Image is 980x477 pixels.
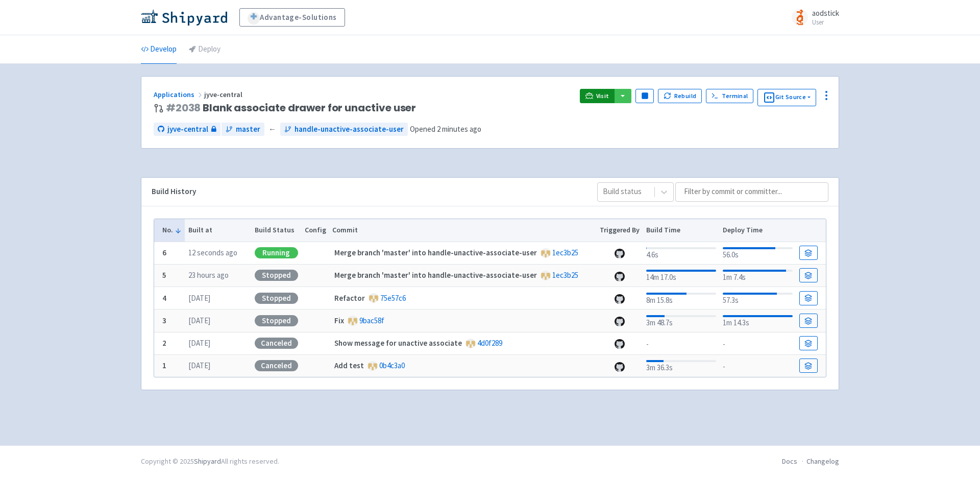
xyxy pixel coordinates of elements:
[255,360,298,371] div: Canceled
[166,101,201,115] a: #2038
[167,124,208,135] span: jyve-central
[185,219,251,242] th: Built at
[188,361,210,370] time: [DATE]
[580,89,615,103] a: Visit
[723,313,793,329] div: 1m 14.3s
[141,9,227,26] img: Shipyard logo
[799,359,818,373] a: Build Details
[268,124,276,135] span: ←
[255,247,298,258] div: Running
[658,89,702,103] button: Rebuild
[154,123,220,136] a: jyve-central
[255,293,298,304] div: Stopped
[154,90,204,99] a: Applications
[222,123,264,136] a: master
[782,457,797,466] a: Docs
[646,337,716,350] div: -
[806,457,839,466] a: Changelog
[552,270,578,280] a: 1ec3b25
[162,225,182,235] button: No.
[723,245,793,261] div: 56.0s
[188,293,210,303] time: [DATE]
[635,89,654,103] button: Pause
[596,92,609,100] span: Visit
[799,336,818,350] a: Build Details
[162,338,166,348] b: 2
[799,246,818,260] a: Build Details
[786,9,839,26] a: aodstick User
[162,316,166,325] b: 3
[255,270,298,281] div: Stopped
[812,19,839,26] small: User
[410,124,481,134] span: Opened
[188,270,229,280] time: 23 hours ago
[799,268,818,282] a: Build Details
[723,337,793,350] div: -
[280,123,408,136] a: handle-unactive-associate-user
[646,245,716,261] div: 4.6s
[239,8,345,27] a: Advantage-Solutions
[329,219,597,242] th: Commit
[477,338,502,348] a: 4d0f289
[643,219,719,242] th: Build Time
[675,182,828,202] input: Filter by commit or committer...
[334,270,537,280] strong: Merge branch 'master' into handle-unactive-associate-user
[204,90,244,99] span: jyve-central
[379,361,405,370] a: 0b4c3a0
[162,270,166,280] b: 5
[812,8,839,18] span: aodstick
[166,102,416,114] span: Blank associate drawer for unactive user
[380,293,406,303] a: 75e57c6
[646,268,716,283] div: 14m 17.0s
[236,124,260,135] span: master
[552,248,578,257] a: 1ec3b25
[188,316,210,325] time: [DATE]
[141,35,177,64] a: Develop
[141,456,279,467] div: Copyright © 2025 All rights reserved.
[189,35,220,64] a: Deploy
[799,291,818,305] a: Build Details
[359,316,384,325] a: 9bac58f
[334,293,365,303] strong: Refactor
[295,124,404,135] span: handle-unactive-associate-user
[188,248,237,257] time: 12 seconds ago
[799,314,818,328] a: Build Details
[255,315,298,326] div: Stopped
[152,186,581,198] div: Build History
[334,338,462,348] strong: Show message for unactive associate
[334,316,344,325] strong: Fix
[437,124,481,134] time: 2 minutes ago
[646,291,716,306] div: 8m 15.8s
[334,248,537,257] strong: Merge branch 'master' into handle-unactive-associate-user
[188,338,210,348] time: [DATE]
[723,291,793,306] div: 57.3s
[334,361,364,370] strong: Add test
[194,457,221,466] a: Shipyard
[706,89,753,103] a: Terminal
[757,89,816,106] button: Git Source
[251,219,301,242] th: Build Status
[162,361,166,370] b: 1
[301,219,329,242] th: Config
[723,359,793,373] div: -
[162,293,166,303] b: 4
[597,219,643,242] th: Triggered By
[723,268,793,283] div: 1m 7.4s
[646,358,716,374] div: 3m 36.3s
[162,248,166,257] b: 6
[255,338,298,349] div: Canceled
[719,219,796,242] th: Deploy Time
[646,313,716,329] div: 3m 48.7s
